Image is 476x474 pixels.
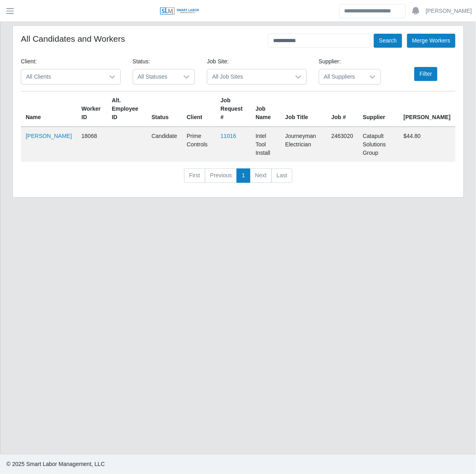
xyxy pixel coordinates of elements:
span: All Suppliers [319,69,365,84]
th: [PERSON_NAME] [399,91,456,127]
button: Merge Workers [407,34,456,48]
label: Job Site: [207,57,229,66]
td: Journeyman Electrician [280,127,326,162]
input: Search [339,4,406,18]
td: $44.80 [399,127,456,162]
th: Job Name [251,91,280,127]
nav: pagination [21,168,456,189]
button: Search [374,34,402,48]
td: Prime Controls [182,127,216,162]
a: 11016 [221,133,236,139]
th: Status [147,91,182,127]
th: Job Request # [216,91,251,127]
a: [PERSON_NAME] [26,133,72,139]
span: © 2025 Smart Labor Management, LLC [6,461,105,467]
label: Status: [133,57,150,66]
span: All Statuses [133,69,179,84]
th: Job # [326,91,358,127]
td: candidate [147,127,182,162]
th: Alt. Employee ID [107,91,147,127]
th: Worker ID [77,91,107,127]
span: All Job Sites [207,69,290,84]
td: 2463020 [326,127,358,162]
a: [PERSON_NAME] [426,7,472,15]
a: 1 [237,168,250,183]
button: Filter [414,67,437,81]
img: SLM Logo [160,7,200,16]
th: Client [182,91,216,127]
th: Job Title [280,91,326,127]
td: 18068 [77,127,107,162]
th: Name [21,91,77,127]
td: Intel Tool Install [251,127,280,162]
td: Catapult Solutions Group [358,127,399,162]
h4: All Candidates and Workers [21,34,125,44]
label: Client: [21,57,37,66]
label: Supplier: [319,57,341,66]
th: Supplier [358,91,399,127]
span: All Clients [21,69,104,84]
